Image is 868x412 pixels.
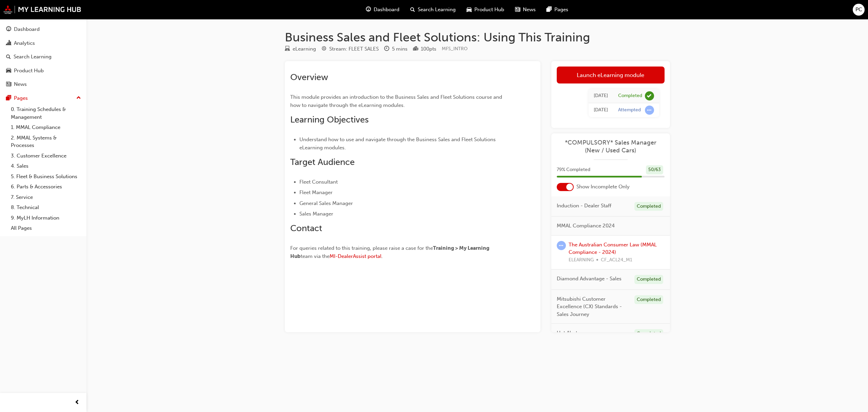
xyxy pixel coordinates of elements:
span: news-icon [6,81,11,88]
div: Fri May 16 2025 11:37:43 GMT+1000 (Australian Eastern Standard Time) [594,106,608,114]
span: chart-icon [6,40,11,46]
div: Duration [384,45,408,53]
a: 7. Service [8,192,84,203]
span: learningResourceType_ELEARNING-icon [285,46,290,52]
span: search-icon [410,5,415,14]
span: Fleet Consultant [299,179,338,185]
span: Product Hub [474,6,504,14]
span: learningRecordVerb_ATTEMPT-icon [557,241,566,250]
span: Induction - Dealer Staff [557,202,611,210]
div: Product Hub [14,67,44,75]
span: team via the [301,253,330,259]
a: 2. MMAL Systems & Processes [8,133,84,151]
span: Learning Objectives [290,114,369,125]
div: Completed [634,329,663,338]
div: Search Learning [14,53,52,61]
a: guage-iconDashboard [360,3,405,17]
div: Analytics [14,39,35,47]
div: 50 / 63 [646,165,663,174]
img: mmal [3,5,81,14]
button: Pages [3,92,84,105]
span: Diamond Advantage - Sales [557,275,622,283]
span: pages-icon [547,5,552,14]
div: Stream: FLEET SALES [329,45,379,53]
span: Hot Alerts [557,329,580,337]
span: For queries related to this training, please raise a case for the [290,245,433,251]
div: 100 pts [421,45,436,53]
span: CF_ACL24_M1 [601,256,632,264]
a: 4. Sales [8,161,84,171]
span: car-icon [6,68,11,74]
span: News [523,6,536,14]
div: Completed [634,275,663,284]
span: podium-icon [413,46,418,52]
span: learningRecordVerb_ATTEMPT-icon [645,106,654,115]
span: Pages [554,6,568,14]
a: MI-DealerAssist portal [330,253,381,259]
span: news-icon [515,5,520,14]
span: car-icon [467,5,472,14]
a: pages-iconPages [541,3,574,17]
span: target-icon [321,46,327,52]
div: Stream [321,45,379,53]
span: Fleet Manager [299,189,333,195]
a: Dashboard [3,23,84,36]
div: Attempted [618,107,641,113]
span: up-icon [76,94,81,102]
span: learningRecordVerb_COMPLETE-icon [645,91,654,100]
span: General Sales Manager [299,200,353,206]
a: Product Hub [3,64,84,77]
span: 79 % Completed [557,166,590,174]
span: Overview [290,72,328,82]
span: Understand how to use and navigate through the Business Sales and Fleet Solutions eLearning modules. [299,136,497,151]
span: clock-icon [384,46,389,52]
span: Contact [290,223,322,233]
span: This module provides an introduction to the Business Sales and Fleet Solutions course and how to ... [290,94,504,108]
span: Learning resource code [442,46,468,52]
a: *COMPULSORY* Sales Manager (New / Used Cars) [557,139,665,154]
a: car-iconProduct Hub [461,3,510,17]
span: guage-icon [6,26,11,33]
span: PC [855,6,862,14]
div: Completed [618,93,642,99]
div: Type [285,45,316,53]
span: guage-icon [366,5,371,14]
a: 3. Customer Excellence [8,151,84,161]
span: Target Audience [290,157,355,167]
div: News [14,80,27,88]
a: 0. Training Schedules & Management [8,104,84,122]
h1: Business Sales and Fleet Solutions: Using This Training [285,30,670,45]
span: Mitsubishi Customer Excellence (CX) Standards - Sales Journey [557,295,629,318]
div: Pages [14,94,28,102]
a: 9. MyLH Information [8,213,84,223]
span: search-icon [6,54,11,60]
span: prev-icon [75,398,80,407]
span: MMAL Compliance 2024 [557,222,615,230]
button: PC [853,4,865,16]
a: news-iconNews [510,3,541,17]
span: Show Incomplete Only [576,183,630,191]
span: . [381,253,383,259]
span: Sales Manager [299,211,333,217]
span: ELEARNING [569,256,594,264]
span: Dashboard [374,6,399,14]
div: Fri May 16 2025 11:39:32 GMT+1000 (Australian Eastern Standard Time) [594,92,608,100]
a: 5. Fleet & Business Solutions [8,171,84,182]
div: Completed [634,295,663,304]
span: pages-icon [6,95,11,101]
a: 1. MMAL Compliance [8,122,84,133]
a: search-iconSearch Learning [405,3,461,17]
span: Search Learning [418,6,456,14]
div: Points [413,45,436,53]
div: Completed [634,202,663,211]
a: 8. Technical [8,202,84,213]
a: The Australian Consumer Law (MMAL Compliance - 2024) [569,242,657,256]
a: Launch eLearning module [557,67,665,83]
a: Analytics [3,37,84,50]
a: 6. Parts & Accessories [8,182,84,192]
div: 5 mins [392,45,408,53]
